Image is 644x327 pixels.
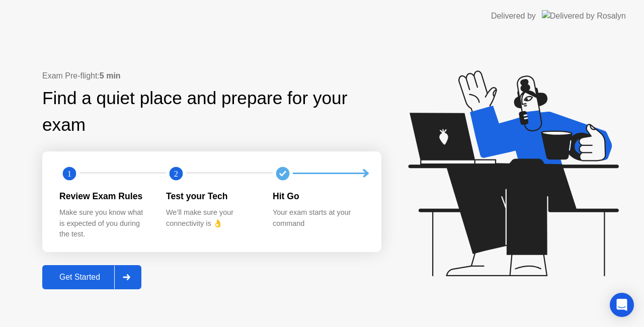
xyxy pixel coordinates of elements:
[100,71,121,80] b: 5 min
[491,10,536,22] div: Delivered by
[42,85,381,138] div: Find a quiet place and prepare for your exam
[166,190,257,203] div: Test your Tech
[273,207,363,229] div: Your exam starts at your command
[610,293,634,317] div: Open Intercom Messenger
[42,265,141,289] button: Get Started
[166,207,257,229] div: We’ll make sure your connectivity is 👌
[59,207,150,240] div: Make sure you know what is expected of you during the test.
[174,169,178,178] text: 2
[67,169,71,178] text: 1
[59,190,150,203] div: Review Exam Rules
[542,10,626,22] img: Delivered by Rosalyn
[45,273,114,282] div: Get Started
[273,190,363,203] div: Hit Go
[42,70,381,82] div: Exam Pre-flight:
